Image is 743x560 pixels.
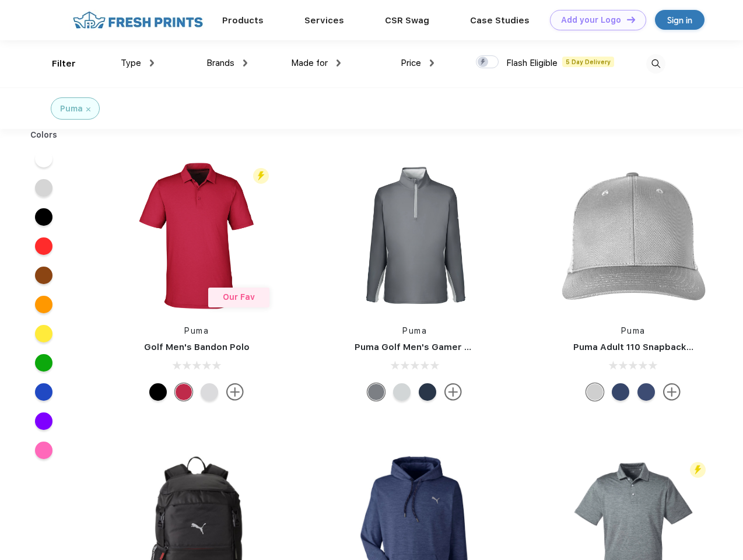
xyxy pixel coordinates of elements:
[419,383,436,401] div: Navy Blazer
[655,10,705,30] a: Sign in
[402,326,427,335] a: Puma
[637,383,655,401] div: Peacoat Qut Shd
[52,57,76,71] div: Filter
[385,15,429,26] a: CSR Swag
[586,383,604,401] div: Quarry Brt Whit
[430,60,434,66] img: dropdown.png
[562,57,614,67] span: 5 Day Delivery
[226,383,244,401] img: more.svg
[337,158,492,313] img: func=resize&h=266
[201,383,218,401] div: High Rise
[556,158,711,313] img: func=resize&h=266
[393,383,411,401] div: High Rise
[690,462,706,478] img: flash_active_toggle.svg
[175,383,192,401] div: Ski Patrol
[355,342,539,352] a: Puma Golf Men's Gamer Golf Quarter-Zip
[337,60,341,66] img: dropdown.png
[367,383,385,401] div: Quiet Shade
[184,326,209,335] a: Puma
[444,383,462,401] img: more.svg
[627,16,635,23] img: DT
[60,103,83,115] div: Puma
[253,168,269,184] img: flash_active_toggle.svg
[22,129,66,141] div: Colors
[150,60,154,66] img: dropdown.png
[612,383,629,401] div: Peacoat with Qut Shd
[621,326,646,335] a: Puma
[69,10,206,30] img: fo%20logo%202.webp
[506,58,558,68] span: Flash Eligible
[667,13,692,27] div: Sign in
[291,58,328,68] span: Made for
[121,58,141,68] span: Type
[401,58,421,68] span: Price
[663,383,681,401] img: more.svg
[646,54,665,73] img: desktop_search.svg
[149,383,167,401] div: Puma Black
[206,58,234,68] span: Brands
[119,158,274,313] img: func=resize&h=266
[561,15,621,25] div: Add your Logo
[243,60,247,66] img: dropdown.png
[222,15,264,26] a: Products
[86,107,90,111] img: filter_cancel.svg
[223,292,255,302] span: Our Fav
[144,342,250,352] a: Golf Men's Bandon Polo
[304,15,344,26] a: Services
